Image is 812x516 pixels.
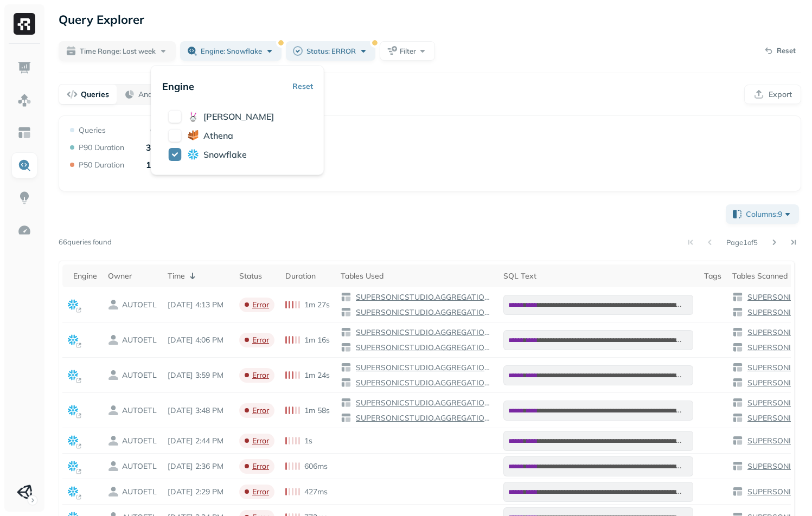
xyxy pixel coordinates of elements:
div: Status [239,271,274,281]
img: table [341,292,351,302]
img: Dashboard [17,61,31,75]
img: Assets [17,93,31,107]
span: Status: ERROR [306,46,356,56]
p: 1m 58s [304,405,330,416]
img: table [341,412,351,423]
div: Duration [285,271,330,281]
p: SUPERSONICSTUDIO.AGGREGATIONS.FUNNEL_CONFIG [354,398,493,408]
p: error [252,487,269,497]
p: 1m 27s [304,300,330,310]
img: table [341,327,351,338]
p: Sep 17, 2025 4:06 PM [168,335,228,345]
img: Insights [17,191,31,205]
img: Asset Explorer [17,126,31,140]
p: AUTOETL [122,370,157,380]
img: table [732,292,743,302]
p: error [252,405,269,416]
p: 11s [146,159,161,170]
p: SUPERSONICSTUDIO.AGGREGATIONS.EXTRACT_EVENTS [354,413,493,423]
span: Time Range: Last week [80,46,156,56]
button: Reset [292,76,313,96]
p: Queries [81,89,109,100]
p: AUTOETL [122,335,157,345]
a: SUPERSONICSTUDIO.AGGREGATIONS.FUNNEL_CONFIG [351,327,493,338]
img: table [732,461,743,472]
img: table [732,397,743,408]
button: Columns:9 [726,204,799,224]
p: SUPERSONICSTUDIO.AGGREGATIONS.FUNNEL_CONFIG [354,292,493,302]
p: SUPERSONICSTUDIO.AGGREGATIONS.FUNNEL_CONFIG [354,327,493,338]
p: Queries [79,125,106,136]
p: error [252,300,269,310]
div: SQL Text [503,271,693,281]
a: SUPERSONICSTUDIO.AGGREGATIONS.EXTRACT_EVENTS [351,343,493,353]
img: table [732,327,743,338]
span: Columns: 9 [746,209,793,220]
a: SUPERSONICSTUDIO.AGGREGATIONS.FUNNEL_CONFIG [351,363,493,373]
p: AUTOETL [122,461,157,472]
p: Reset [777,46,796,56]
a: SUPERSONICSTUDIO.AGGREGATIONS.FUNNEL_CONFIG [351,292,493,302]
a: SUPERSONICSTUDIO.AGGREGATIONS.EXTRACT_EVENTS [351,413,493,423]
img: table [732,362,743,373]
p: AUTOETL [122,300,157,310]
img: table [732,435,743,446]
img: Optimization [17,223,31,237]
p: 606ms [304,461,328,472]
p: Sep 17, 2025 3:59 PM [168,370,228,380]
p: Engine [162,80,194,93]
a: SUPERSONICSTUDIO.AGGREGATIONS.EXTRACT_EVENTS [351,307,493,318]
p: error [252,335,269,345]
button: Time Range: Last week [59,41,176,61]
p: 1m 24s [304,370,330,380]
p: Page 1 of 5 [726,237,758,247]
span: [PERSON_NAME] [203,111,274,122]
p: Sep 17, 2025 3:48 PM [168,405,228,416]
img: table [341,342,351,353]
p: 37s [146,142,161,153]
p: error [252,461,269,472]
p: Sep 17, 2025 2:29 PM [168,487,228,497]
a: SUPERSONICSTUDIO.AGGREGATIONS.EXTRACT_EVENTS [351,378,493,388]
p: error [252,436,269,446]
p: SUPERSONICSTUDIO.AGGREGATIONS.EXTRACT_EVENTS [354,378,493,388]
p: P90 Duration [79,143,124,153]
span: Engine: snowflake [201,46,262,56]
button: Status: ERROR [286,41,375,61]
p: P50 Duration [79,160,124,170]
img: table [732,342,743,353]
p: Sep 17, 2025 2:44 PM [168,436,228,446]
div: Engine [73,271,97,281]
span: snowflake [203,149,247,160]
p: 1m 16s [304,335,330,345]
p: Sep 17, 2025 4:13 PM [168,300,228,310]
a: SUPERSONICSTUDIO.AGGREGATIONS.FUNNEL_CONFIG [351,398,493,408]
p: AUTOETL [122,405,157,416]
p: AUTOETL [122,436,157,446]
button: Reset [758,42,801,60]
p: SUPERSONICSTUDIO.AGGREGATIONS.FUNNEL_CONFIG [354,363,493,373]
p: 427ms [304,487,328,497]
img: table [732,412,743,423]
span: Filter [400,46,416,56]
img: table [341,362,351,373]
p: error [252,370,269,380]
p: 66 queries found [59,237,112,248]
button: Export [744,85,801,104]
p: AUTOETL [122,487,157,497]
span: athena [203,130,233,141]
div: Owner [108,271,157,281]
div: Tags [704,271,721,281]
button: Engine: snowflake [180,41,282,61]
p: SUPERSONICSTUDIO.AGGREGATIONS.EXTRACT_EVENTS [354,307,493,318]
p: Analysis [138,89,167,100]
img: table [732,377,743,388]
p: SUPERSONICSTUDIO.AGGREGATIONS.EXTRACT_EVENTS [354,343,493,353]
img: table [341,377,351,388]
img: Ryft [14,13,35,35]
img: table [732,486,743,497]
div: Tables Used [341,271,493,281]
img: table [732,307,743,318]
img: table [341,307,351,318]
img: table [341,397,351,408]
